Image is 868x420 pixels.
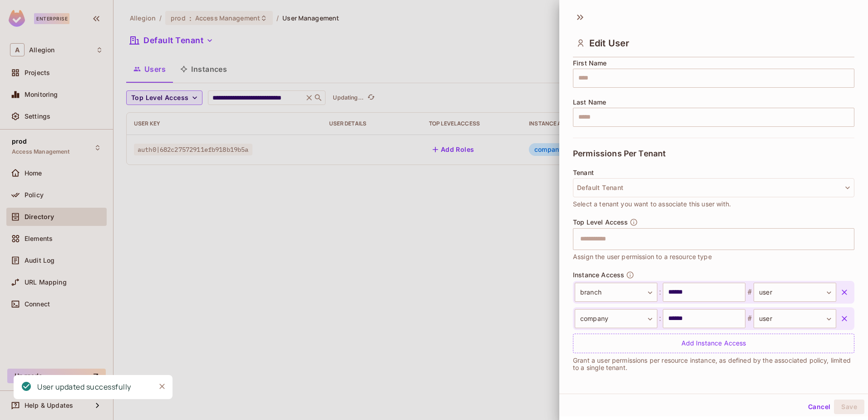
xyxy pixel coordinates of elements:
span: Last Name [573,99,606,106]
button: Default Tenant [573,178,854,197]
button: Open [849,238,851,240]
button: Cancel [804,400,834,414]
span: Select a tenant you want to associate this user with. [573,199,731,209]
span: Permissions Per Tenant [573,149,666,158]
span: Edit User [589,38,629,49]
span: First Name [573,60,607,67]
div: branch [575,283,657,302]
span: Top Level Access [573,219,628,226]
button: Save [834,400,864,414]
div: user [754,309,836,328]
span: # [745,287,754,298]
span: Tenant [573,169,594,176]
div: company [575,309,657,328]
div: Add Instance Access [573,334,854,353]
span: # [745,313,754,324]
div: User updated successfully [37,381,131,393]
button: Close [155,380,169,393]
span: : [657,287,663,298]
div: user [754,283,836,302]
span: Assign the user permission to a resource type [573,252,712,262]
p: Grant a user permissions per resource instance, as defined by the associated policy, limited to a... [573,357,854,371]
span: Instance Access [573,271,624,279]
span: : [657,313,663,324]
